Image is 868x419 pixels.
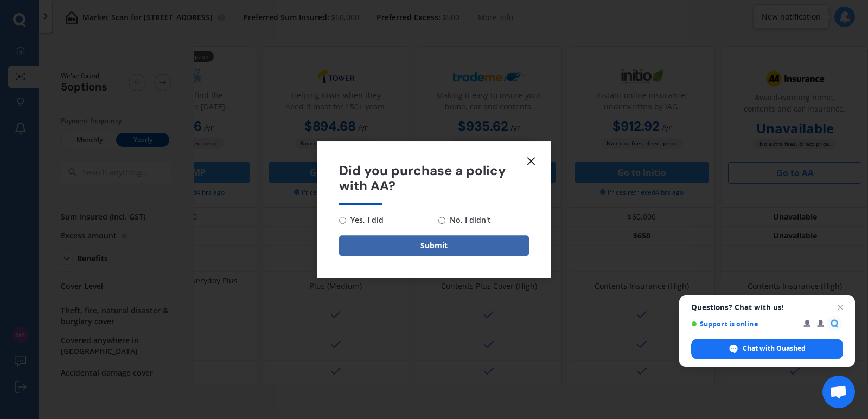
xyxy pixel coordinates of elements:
[339,163,529,195] span: Did you purchase a policy with AA?
[834,301,847,314] span: Close chat
[445,214,491,227] span: No, I didn't
[339,217,346,224] input: Yes, I did
[339,235,529,256] button: Submit
[822,376,855,408] div: Open chat
[691,320,796,328] span: Support is online
[691,339,843,359] div: Chat with Quashed
[346,214,384,227] span: Yes, I did
[438,217,445,224] input: No, I didn't
[691,303,843,312] span: Questions? Chat with us!
[743,344,806,353] span: Chat with Quashed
